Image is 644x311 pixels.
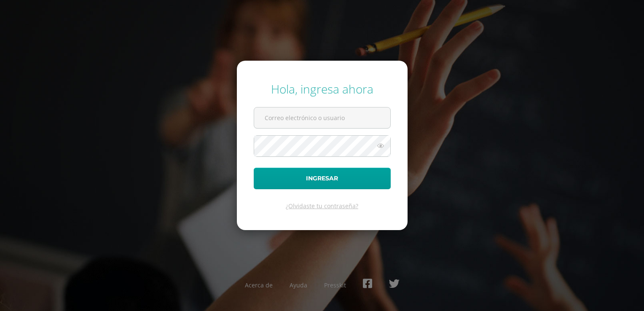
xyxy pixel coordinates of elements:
div: Hola, ingresa ahora [254,81,391,97]
a: Acerca de [245,281,273,289]
input: Correo electrónico o usuario [254,107,390,128]
a: Ayuda [290,281,307,289]
a: ¿Olvidaste tu contraseña? [286,202,358,210]
button: Ingresar [254,168,391,189]
a: Presskit [324,281,346,289]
